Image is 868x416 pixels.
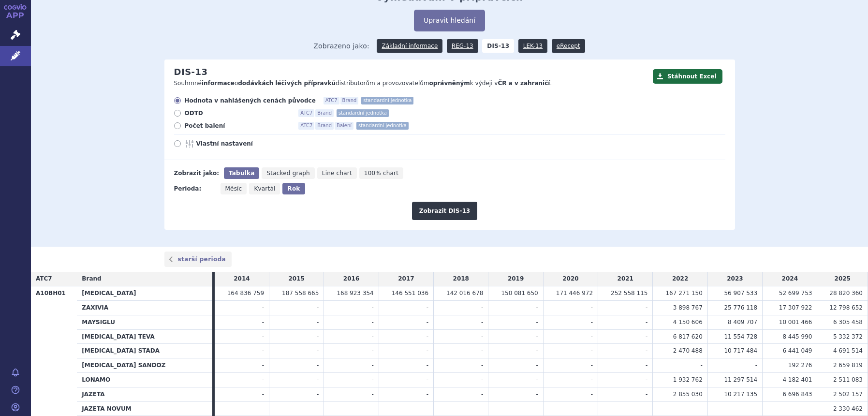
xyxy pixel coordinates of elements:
[337,290,373,297] span: 168 923 354
[317,405,319,412] span: -
[481,333,483,340] span: -
[427,319,428,326] span: -
[174,183,216,194] div: Perioda:
[196,140,303,148] span: Vlastní nastavení
[646,376,647,383] span: -
[591,347,593,354] span: -
[262,319,264,326] span: -
[665,290,702,297] span: 167 271 150
[427,304,428,311] span: -
[77,387,212,401] th: JAZETA
[392,290,428,297] span: 146 551 036
[700,405,702,412] span: -
[77,300,212,315] th: ZAXIVIA
[653,69,722,84] button: Stáhnout Excel
[262,362,264,369] span: -
[646,347,647,354] span: -
[782,333,812,340] span: 8 445 990
[262,391,264,398] span: -
[315,122,334,130] span: Brand
[501,290,538,297] span: 150 081 650
[77,358,212,373] th: [MEDICAL_DATA] SANDOZ
[174,167,219,179] div: Zobrazit jako:
[434,272,488,286] td: 2018
[317,376,319,383] span: -
[324,97,339,104] span: ATC7
[673,319,703,326] span: 4 150 606
[82,275,101,282] span: Brand
[185,122,291,130] span: Počet balení
[782,347,812,354] span: 6 441 049
[556,290,593,297] span: 171 446 972
[829,290,863,297] span: 28 820 360
[361,97,413,104] span: standardní jednotka
[518,39,547,53] a: LEK-13
[536,304,538,311] span: -
[238,80,336,87] strong: dodávkách léčivých přípravků
[446,290,483,297] span: 142 016 678
[481,362,483,369] span: -
[481,376,483,383] span: -
[498,80,550,87] strong: ČR a v zahraničí
[364,170,398,177] span: 100% chart
[833,362,863,369] span: 2 659 819
[536,362,538,369] span: -
[481,405,483,412] span: -
[481,319,483,326] span: -
[779,319,812,326] span: 10 001 466
[371,333,373,340] span: -
[77,286,212,301] th: [MEDICAL_DATA]
[707,272,762,286] td: 2023
[254,185,275,192] span: Kvartál
[591,376,593,383] span: -
[481,391,483,398] span: -
[229,170,254,177] span: Tabulka
[724,376,757,383] span: 11 297 514
[371,405,373,412] span: -
[543,272,598,286] td: 2020
[611,290,647,297] span: 252 558 115
[77,372,212,387] th: LONAMO
[340,97,359,104] span: Brand
[782,391,812,398] span: 6 696 843
[371,347,373,354] span: -
[315,109,334,117] span: Brand
[429,80,470,87] strong: oprávněným
[829,304,863,311] span: 12 798 652
[262,376,264,383] span: -
[427,333,428,340] span: -
[202,80,235,87] strong: informace
[646,391,647,398] span: -
[488,272,543,286] td: 2019
[287,185,300,192] span: Rok
[322,170,352,177] span: Line chart
[646,304,647,311] span: -
[227,290,264,297] span: 164 836 759
[324,272,379,286] td: 2016
[646,319,647,326] span: -
[412,202,477,220] button: Zobrazit DIS-13
[266,170,309,177] span: Stacked graph
[427,347,428,354] span: -
[536,376,538,383] span: -
[371,391,373,398] span: -
[724,391,757,398] span: 10 217 135
[317,319,319,326] span: -
[77,344,212,358] th: [MEDICAL_DATA] STADA
[482,39,514,53] strong: DIS-13
[185,109,291,117] span: ODTD
[262,347,264,354] span: -
[536,319,538,326] span: -
[317,391,319,398] span: -
[427,376,428,383] span: -
[646,362,647,369] span: -
[174,79,648,88] p: Souhrnné o distributorům a provozovatelům k výdeji v .
[536,391,538,398] span: -
[536,333,538,340] span: -
[673,391,703,398] span: 2 855 030
[371,319,373,326] span: -
[646,333,647,340] span: -
[174,67,208,77] h2: DIS-13
[481,304,483,311] span: -
[313,39,369,53] span: Zobrazeno jako:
